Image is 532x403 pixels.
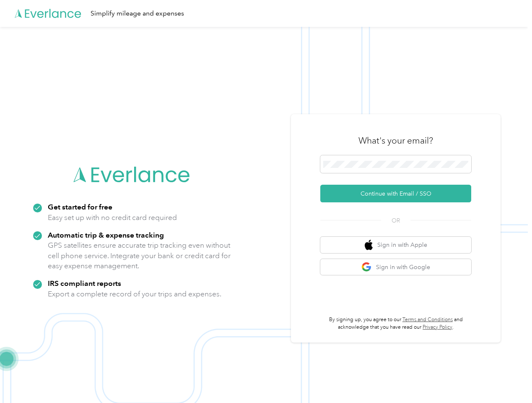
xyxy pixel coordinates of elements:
button: apple logoSign in with Apple [320,237,471,253]
strong: Get started for free [48,202,112,211]
p: Export a complete record of your trips and expenses. [48,289,221,299]
span: OR [381,216,410,225]
img: apple logo [365,240,373,250]
img: google logo [361,262,372,272]
button: google logoSign in with Google [320,259,471,275]
strong: Automatic trip & expense tracking [48,230,164,239]
strong: IRS compliant reports [48,279,121,288]
a: Privacy Policy [423,324,452,330]
button: Continue with Email / SSO [320,185,471,202]
p: Easy set up with no credit card required [48,212,177,223]
a: Terms and Conditions [402,317,453,323]
h3: What's your email? [358,135,433,147]
div: Simplify mileage and expenses [91,8,184,19]
p: GPS satellites ensure accurate trip tracking even without cell phone service. Integrate your bank... [48,240,231,271]
p: By signing up, you agree to our and acknowledge that you have read our . [320,316,471,331]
